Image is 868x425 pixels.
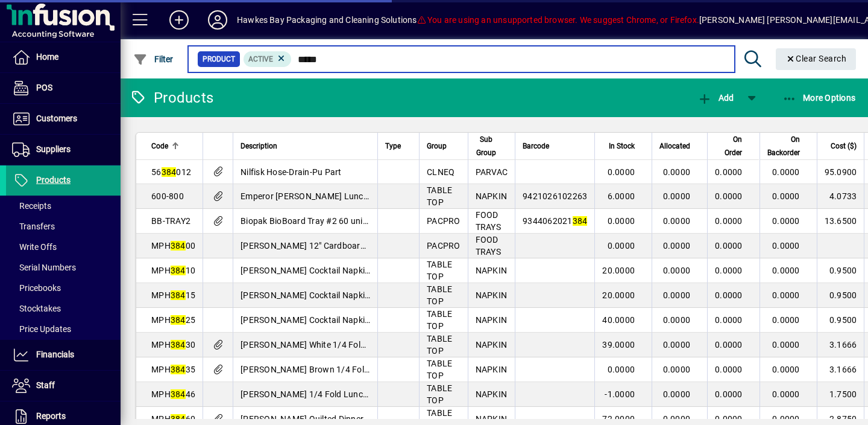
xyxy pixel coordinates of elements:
[715,241,743,251] span: 0.0000
[663,266,691,275] span: 0.0000
[36,350,74,359] span: Financials
[602,266,635,275] span: 20.0000
[602,414,635,424] span: 72.0000
[237,10,417,30] div: Hawkes Bay Packaging and Cleaning Solutions
[36,52,58,62] span: Home
[427,185,452,207] span: TABLE TOP
[36,175,71,185] span: Products
[817,184,864,209] td: 4.0733
[767,133,811,159] div: On Backorder
[715,133,743,159] span: On Order
[817,160,864,184] td: 95.0900
[817,258,864,283] td: 0.9500
[523,191,587,201] span: 9421026102263
[12,324,71,334] span: Price Updates
[817,308,864,333] td: 0.9500
[608,365,635,374] span: 0.0000
[817,357,864,382] td: 3.1666
[831,139,857,153] span: Cost ($)
[663,414,691,424] span: 0.0000
[476,365,508,374] span: NAPKIN
[171,365,186,374] em: 384
[608,167,635,177] span: 0.0000
[715,389,743,399] span: 0.0000
[151,139,168,153] span: Code
[602,340,635,350] span: 39.0000
[694,87,737,109] button: Add
[160,9,198,31] button: Add
[385,139,412,153] div: Type
[609,139,635,153] span: In Stock
[476,315,508,325] span: NAPKIN
[6,104,121,134] a: Customers
[779,87,859,109] button: More Options
[427,216,461,226] span: PACPRO
[241,191,525,201] span: Emperor [PERSON_NAME] Luncheon 1/4 Fold White 1 Ply USE MPH 30
[427,260,452,281] span: TABLE TOP
[772,340,800,350] span: 0.0000
[12,304,61,313] span: Stocktakes
[782,93,856,103] span: More Options
[385,139,401,153] span: Type
[608,191,635,201] span: 6.0000
[12,242,57,252] span: Write Offs
[715,315,743,325] span: 0.0000
[476,167,508,177] span: PARVAC
[715,290,743,300] span: 0.0000
[663,340,691,350] span: 0.0000
[817,382,864,407] td: 1.7500
[605,389,635,399] span: -1.0000
[36,411,66,421] span: Reports
[476,266,508,275] span: NAPKIN
[663,389,691,399] span: 0.0000
[772,290,800,300] span: 0.0000
[12,222,55,231] span: Transfers
[602,315,635,325] span: 40.0000
[715,191,743,201] span: 0.0000
[663,191,691,201] span: 0.0000
[602,290,635,300] span: 20.0000
[241,266,527,275] span: [PERSON_NAME] Cocktail Napkins 1/4 Fold White, 240mm x 240mm, 2 Ply
[151,167,191,177] span: 56 012
[715,365,743,374] span: 0.0000
[476,191,508,201] span: NAPKIN
[523,139,587,153] div: Barcode
[817,209,864,234] td: 13.6500
[6,237,121,257] a: Write Offs
[602,139,646,153] div: In Stock
[248,55,273,63] span: Active
[772,315,800,325] span: 0.0000
[241,365,529,374] span: [PERSON_NAME] Brown 1/4 Fold Lunch Napkin 1ply 500pack 300x300mm
[12,263,76,272] span: Serial Numbers
[772,167,800,177] span: 0.0000
[427,309,452,331] span: TABLE TOP
[151,389,195,399] span: MPH 46
[133,54,174,64] span: Filter
[6,196,121,216] a: Receipts
[573,216,588,226] em: 384
[476,235,501,257] span: FOOD TRAYS
[697,93,734,103] span: Add
[476,290,508,300] span: NAPKIN
[12,201,51,211] span: Receipts
[476,340,508,350] span: NAPKIN
[427,334,452,356] span: TABLE TOP
[776,48,857,70] button: Clear
[171,340,186,350] em: 384
[427,241,461,251] span: PACPRO
[151,365,195,374] span: MPH 35
[151,340,195,350] span: MPH 30
[151,139,195,153] div: Code
[241,340,526,350] span: [PERSON_NAME] White 1/4 Fold Lunch Napkin 1ply 500pack 300x300mm
[715,133,753,159] div: On Order
[417,15,699,25] span: You are using an unsupported browser. We suggest Chrome, or Firefox.
[171,266,186,275] em: 384
[772,191,800,201] span: 0.0000
[12,283,61,293] span: Pricebooks
[151,315,195,325] span: MPH 25
[151,241,195,251] span: MPH 00
[36,144,71,154] span: Suppliers
[427,139,461,153] div: Group
[427,383,452,405] span: TABLE TOP
[427,167,454,177] span: CLNEQ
